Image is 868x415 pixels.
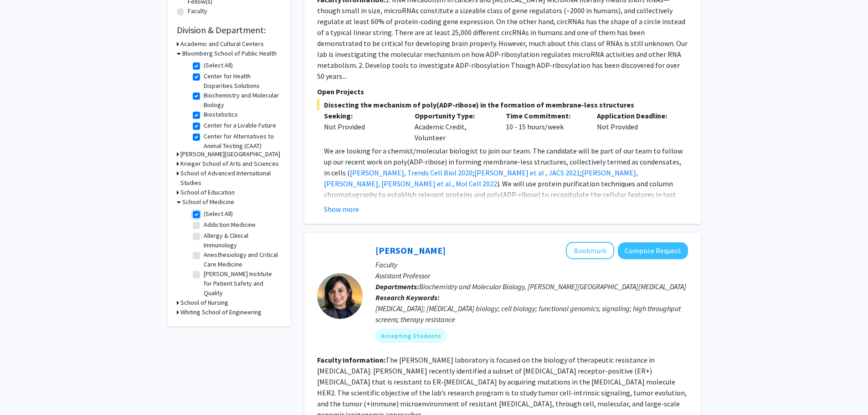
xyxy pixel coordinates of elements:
[499,110,590,143] div: 10 - 15 hours/week
[375,259,688,270] p: Faculty
[188,6,207,16] label: Faculty
[375,293,440,302] b: Research Keywords:
[182,197,234,207] h3: School of Medicine
[204,269,279,298] label: [PERSON_NAME] Institute for Patient Safety and Quality
[180,159,279,169] h3: Krieger School of Arts and Sciences
[204,91,279,110] label: Biochemistry and Molecular Biology
[324,121,401,132] div: Not Provided
[350,168,473,177] a: [PERSON_NAME], Trends Cell Biol 2020
[324,110,401,121] p: Seeking:
[180,39,264,49] h3: Academic and Cultural Centers
[182,49,277,58] h3: Bloomberg School of Public Health
[375,270,688,281] p: Assistant Professor
[324,204,359,215] button: Show more
[180,169,282,188] h3: School of Advanced International Studies
[204,220,256,230] label: Addiction Medicine
[375,303,688,325] div: [MEDICAL_DATA]; [MEDICAL_DATA] biology; cell biology; functional genomics; signaling; high throug...
[204,61,233,70] label: (Select All)
[375,282,419,291] b: Departments:
[415,110,492,121] p: Opportunity Type:
[474,168,580,177] a: [PERSON_NAME] et al , JACS 2021
[180,307,262,317] h3: Whiting School of Engineering
[317,86,688,97] p: Open Projects
[506,110,583,121] p: Time Commitment:
[590,110,681,143] div: Not Provided
[375,245,446,256] a: [PERSON_NAME]
[618,242,688,259] button: Compose Request to Utthara Nayar
[324,145,688,222] p: We are looking for a chemist/molecular biologist to join our team. The candidate will be part of ...
[317,355,385,364] b: Faculty Information:
[375,328,447,343] mat-chip: Accepting Students
[180,149,280,159] h3: [PERSON_NAME][GEOGRAPHIC_DATA]
[419,282,686,291] span: Biochemistry and Molecular Biology, [PERSON_NAME][GEOGRAPHIC_DATA][MEDICAL_DATA]
[177,25,282,36] h2: Division & Department:
[204,250,279,269] label: Anesthesiology and Critical Care Medicine
[204,209,233,219] label: (Select All)
[204,121,276,130] label: Center for a Livable Future
[204,110,238,119] label: Biostatistics
[408,110,499,143] div: Academic Credit, Volunteer
[7,374,39,408] iframe: Chat
[566,242,614,259] button: Add Utthara Nayar to Bookmarks
[317,99,688,110] span: Dissecting the mechanism of poly(ADP-ribose) in the formation of membrane-less structures
[180,188,235,197] h3: School of Education
[204,231,279,250] label: Allergy & Clinical Immunology
[204,72,279,91] label: Center for Health Disparities Solutions
[180,298,228,307] h3: School of Nursing
[597,110,674,121] p: Application Deadline:
[204,132,279,151] label: Center for Alternatives to Animal Testing (CAAT)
